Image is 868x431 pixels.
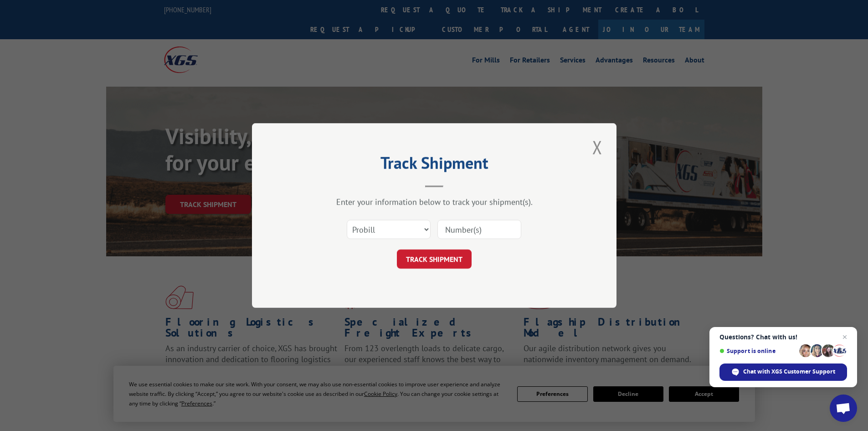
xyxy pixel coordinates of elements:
[397,249,472,269] button: TRACK SHIPMENT
[590,135,605,160] button: Close modal
[719,333,847,341] span: Questions? Chat with us!
[298,156,571,174] h2: Track Shipment
[719,348,796,354] span: Support is online
[830,395,857,422] a: Open chat
[719,363,847,381] span: Chat with XGS Customer Support
[298,197,571,207] div: Enter your information below to track your shipment(s).
[437,220,521,239] input: Number(s)
[743,368,835,376] span: Chat with XGS Customer Support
